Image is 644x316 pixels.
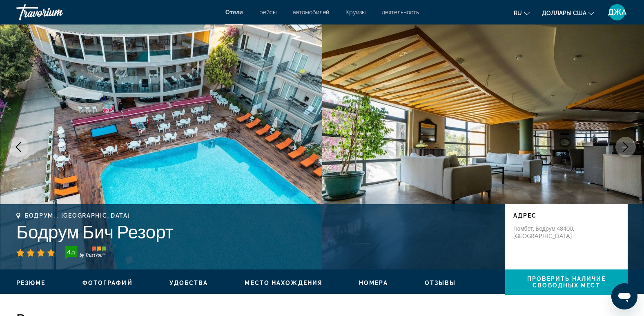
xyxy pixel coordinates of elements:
[63,247,79,257] div: 4.5
[505,269,628,295] button: Проверить наличие свободных мест
[542,10,586,16] span: Доллары США
[527,276,606,289] span: Проверить наличие свободных мест
[513,225,579,240] p: Гюмбет, Бодрум 48400, [GEOGRAPHIC_DATA]
[82,280,133,286] span: Фотографий
[65,246,106,259] img: trustyou-badge-hor.svg
[293,9,329,16] a: автомобилей
[514,7,530,19] button: Изменение языка
[359,280,388,286] span: Номера
[514,10,522,16] span: ru
[8,137,29,157] button: Предыдущее изображение
[169,280,208,286] span: Удобства
[25,212,130,219] span: Бодрум, , [GEOGRAPHIC_DATA]
[259,9,276,16] a: рейсы
[425,280,456,286] span: Отзывы
[245,279,322,287] button: Место нахождения
[615,137,636,157] button: Следующее изображение
[359,279,388,287] button: Номера
[542,7,594,19] button: Изменить валюту
[606,4,628,21] button: Пользовательское меню
[608,8,626,16] span: ДЖА
[382,9,419,16] a: деятельность
[16,280,46,286] span: Резюме
[16,221,497,242] h1: Бодрум Бич Резорт
[225,9,243,16] a: Отели
[16,279,46,287] button: Резюме
[16,2,98,23] a: Травориум
[245,280,322,286] span: Место нахождения
[82,279,133,287] button: Фотографий
[169,279,208,287] button: Удобства
[611,283,637,309] iframe: Кнопка запуска окна обмена сообщениями
[513,212,619,219] p: адрес
[345,9,365,16] a: Круизы
[425,279,456,287] button: Отзывы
